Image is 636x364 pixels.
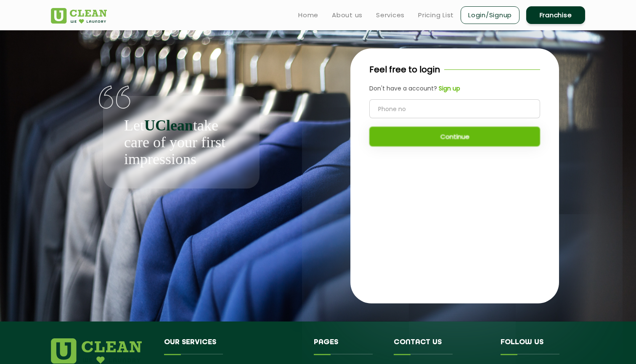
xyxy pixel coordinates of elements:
h4: Contact us [394,338,488,354]
p: Let take care of your first impressions [124,117,238,167]
img: quote-img [99,85,130,109]
a: Login/Signup [461,6,519,24]
img: UClean Laundry and Dry Cleaning [51,8,107,24]
a: Pricing List [418,10,454,20]
a: Franchise [526,6,585,24]
a: About us [332,10,363,20]
h4: Follow us [501,338,575,354]
b: UClean [144,117,193,134]
img: logo.png [51,338,142,364]
h4: Pages [314,338,382,354]
a: Sign up [437,84,460,93]
h4: Our Services [164,338,301,354]
a: Services [376,10,405,20]
b: Sign up [439,84,460,93]
span: Don't have a account? [369,84,437,93]
input: Phone no [369,99,540,118]
a: Home [298,10,318,20]
p: Feel free to login [369,63,440,76]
